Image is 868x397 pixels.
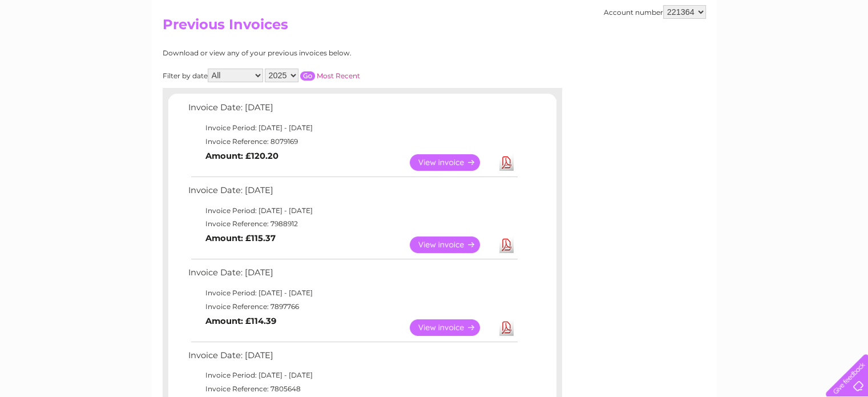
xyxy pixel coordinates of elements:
[769,49,785,57] a: Blog
[185,121,519,135] td: Invoice Period: [DATE] - [DATE]
[499,319,514,336] a: Download
[185,183,519,204] td: Invoice Date: [DATE]
[410,154,494,171] a: View
[317,71,360,80] a: Most Recent
[185,300,519,314] td: Invoice Reference: 7897766
[185,368,519,382] td: Invoice Period: [DATE] - [DATE]
[499,154,514,171] a: Download
[499,236,514,253] a: Download
[653,6,732,20] a: 0333 014 3131
[792,49,820,57] a: Contact
[604,5,706,19] div: Account number
[163,17,706,38] h2: Previous Invoices
[185,135,519,149] td: Invoice Reference: 8079169
[185,100,519,121] td: Invoice Date: [DATE]
[410,236,494,253] a: View
[185,217,519,231] td: Invoice Reference: 7988912
[696,49,721,57] a: Energy
[205,151,278,161] b: Amount: £120.20
[30,30,88,65] img: logo.png
[728,49,762,57] a: Telecoms
[410,319,494,336] a: View
[163,49,462,57] div: Download or view any of your previous invoices below.
[185,286,519,300] td: Invoice Period: [DATE] - [DATE]
[165,6,704,55] div: Clear Business is a trading name of Verastar Limited (registered in [GEOGRAPHIC_DATA] No. 3667643...
[163,69,462,82] div: Filter by date
[185,265,519,286] td: Invoice Date: [DATE]
[185,348,519,369] td: Invoice Date: [DATE]
[830,49,857,57] a: Log out
[667,49,689,57] a: Water
[205,316,276,326] b: Amount: £114.39
[205,233,276,243] b: Amount: £115.37
[185,204,519,218] td: Invoice Period: [DATE] - [DATE]
[185,382,519,396] td: Invoice Reference: 7805648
